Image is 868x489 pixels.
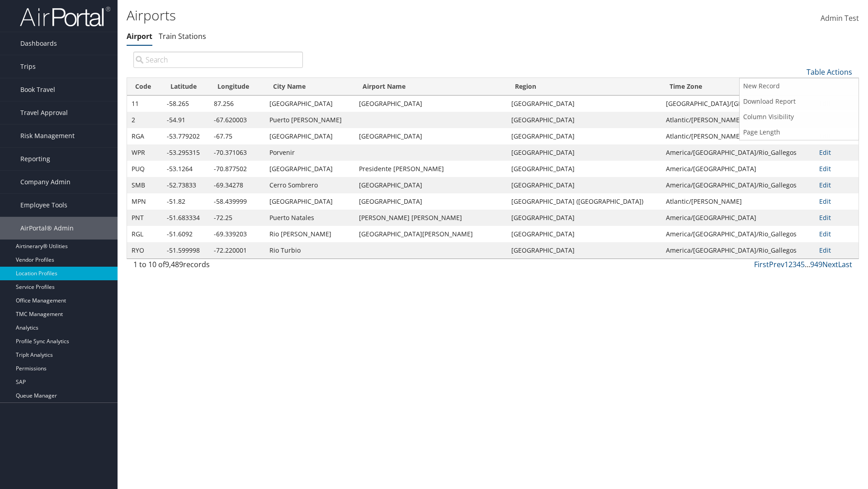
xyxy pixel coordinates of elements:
[20,101,68,124] span: Travel Approval
[20,78,55,101] span: Book Travel
[20,55,36,78] span: Trips
[740,110,859,125] a: 50
[740,125,859,141] a: 100
[20,171,71,193] span: Company Admin
[20,217,74,240] span: AirPortal® Admin
[20,125,75,147] span: Risk Management
[20,32,57,55] span: Dashboards
[20,6,110,27] img: airportal-logo.png
[20,148,50,170] span: Reporting
[740,78,859,94] a: New Record
[740,95,859,110] a: 25
[740,79,859,95] a: 10
[20,194,67,216] span: Employee Tools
